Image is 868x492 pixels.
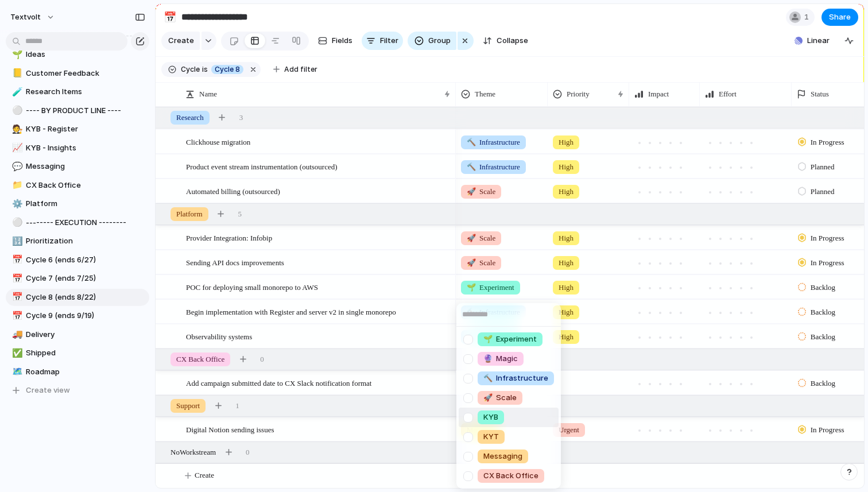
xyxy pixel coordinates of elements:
[483,470,538,482] span: CX Back Office
[483,354,493,363] span: 🔮
[483,373,548,384] span: Infrastructure
[483,392,517,404] span: Scale
[483,412,498,423] span: KYB
[483,373,493,382] span: 🔨
[483,393,493,402] span: 🚀
[483,334,537,345] span: Experiment
[483,451,522,462] span: Messaging
[483,353,518,365] span: Magic
[483,431,499,443] span: KYT
[483,334,493,343] span: 🌱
